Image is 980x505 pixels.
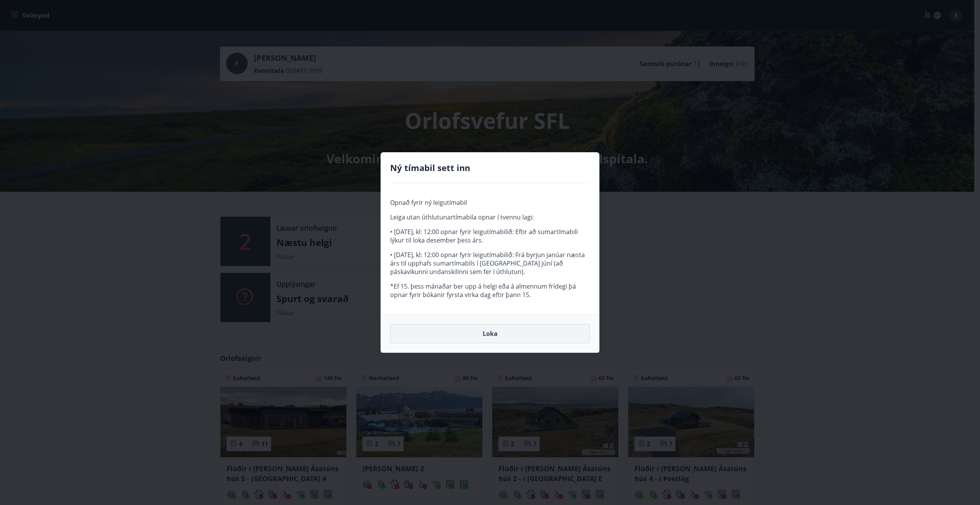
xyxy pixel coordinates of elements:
[390,324,590,343] button: Loka
[390,213,590,221] p: Leiga utan úthlutunartímabila opnar í tvennu lagi:
[390,228,590,244] p: • [DATE], kl: 12:00 opnar fyrir leigutímabilið: Eftir að sumartímabili lýkur til loka desember þe...
[390,251,590,276] p: • [DATE], kl: 12:00 opnar fyrir leigutímabilið: Frá byrjun janúar næsta árs til upphafs sumartíma...
[390,282,590,299] p: *Ef 15. þess mánaðar ber upp á helgi eða á almennum frídegi þá opnar fyrir bókanir fyrsta virka d...
[390,162,590,173] h4: Ný tímabil sett inn
[390,198,590,207] p: Opnað fyrir ný leigutímabil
